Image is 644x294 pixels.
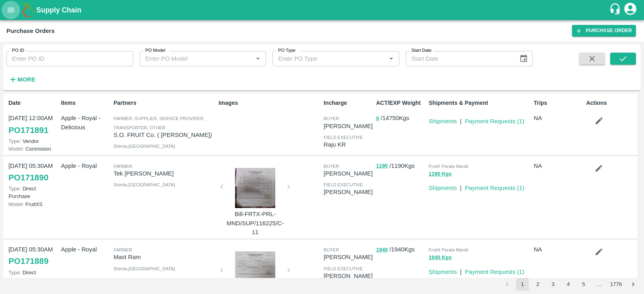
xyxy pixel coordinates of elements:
[114,131,215,139] p: S.O. FRUIT Co. ( [PERSON_NAME])
[8,161,58,170] p: [DATE] 05:30AM
[457,180,462,192] div: |
[627,278,640,291] button: Go to next page
[61,161,110,170] p: Apple - Royal
[36,6,81,14] b: Supply Chain
[376,245,425,254] p: / 1940 Kgs
[114,99,215,107] p: Partners
[20,2,36,18] img: logo
[114,169,215,178] p: Tek [PERSON_NAME]
[8,200,58,208] p: FruitXS
[324,122,373,131] p: [PERSON_NAME]
[324,169,373,178] p: [PERSON_NAME]
[61,245,110,254] p: Apple - Royal
[429,169,452,179] button: 1190 Kgs
[516,51,531,66] button: Choose date
[324,272,373,280] p: [PERSON_NAME]
[457,264,462,276] div: |
[8,137,58,145] p: Vendor
[324,135,363,140] span: field executive
[586,99,635,107] p: Actions
[572,25,636,37] a: Purchase Order
[324,164,339,169] span: buyer
[2,1,20,19] button: open drawer
[8,145,58,153] p: Commision
[429,269,457,275] a: Shipments
[114,253,215,261] p: Mast Ram
[219,99,320,107] p: Images
[8,269,21,276] span: Type:
[114,266,175,271] span: Shimla , [GEOGRAPHIC_DATA]
[376,161,388,171] button: 1190
[324,116,339,121] span: buyer
[114,247,132,252] span: Farmer
[6,51,133,66] input: Enter PO ID
[8,123,48,137] a: PO171891
[36,4,609,16] a: Supply Chain
[8,114,58,122] p: [DATE] 12:00AM
[8,170,48,185] a: PO171890
[8,99,58,107] p: Date
[429,185,457,191] a: Shipments
[465,185,524,191] a: Payment Requests (1)
[8,201,24,207] span: Model:
[324,253,373,261] p: [PERSON_NAME]
[8,254,48,268] a: PO171889
[142,53,251,64] input: Enter PO Model
[376,161,425,171] p: / 1190 Kgs
[429,247,468,252] span: FruitX Parala Mandi
[608,278,624,291] button: Go to page 1776
[623,2,638,18] div: account of current user
[61,114,110,132] p: Apple - Royal - Delicious
[253,53,263,64] button: Open
[8,146,24,152] span: Model:
[275,53,384,64] input: Enter PO Type
[225,210,285,237] p: Bill-FRTX-PRL-MND/SUP/116225/C-11
[534,245,583,254] p: NA
[429,164,468,169] span: FruitX Parala Mandi
[592,281,605,288] div: …
[376,114,425,123] p: / 14750 Kgs
[429,118,457,125] a: Shipments
[429,253,452,262] button: 1940 Kgs
[12,47,24,54] label: PO ID
[577,278,590,291] button: Go to page 5
[114,164,132,169] span: Farmer
[534,99,583,107] p: Trips
[406,51,513,66] input: Start Date
[376,114,379,123] button: 0
[500,278,641,291] nav: pagination navigation
[6,73,37,86] button: More
[324,266,363,271] span: field executive
[534,161,583,170] p: NA
[386,53,396,64] button: Open
[8,245,58,254] p: [DATE] 05:30AM
[278,47,295,54] label: PO Type
[562,278,575,291] button: Go to page 4
[8,185,58,200] p: Direct Purchase
[465,118,524,125] a: Payment Requests (1)
[6,26,55,36] div: Purchase Orders
[376,99,425,107] p: ACT/EXP Weight
[547,278,559,291] button: Go to page 3
[8,186,21,192] span: Type:
[114,144,175,149] span: Shimla , [GEOGRAPHIC_DATA]
[516,278,529,291] button: page 1
[114,116,205,130] span: Farmer, Supplier, Service Provider, Transporter, Other
[609,3,623,17] div: customer-support
[324,247,339,252] span: buyer
[145,47,165,54] label: PO Model
[457,114,462,126] div: |
[465,269,524,275] a: Payment Requests (1)
[429,99,530,107] p: Shipments & Payment
[8,138,21,144] span: Type:
[61,99,110,107] p: Items
[324,182,363,187] span: field executive
[531,278,544,291] button: Go to page 2
[324,140,373,149] p: Raju KR
[376,245,388,255] button: 1940
[17,76,35,83] strong: More
[411,47,431,54] label: Start Date
[534,114,583,122] p: NA
[114,182,175,187] span: Shimla , [GEOGRAPHIC_DATA]
[324,188,373,196] p: [PERSON_NAME]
